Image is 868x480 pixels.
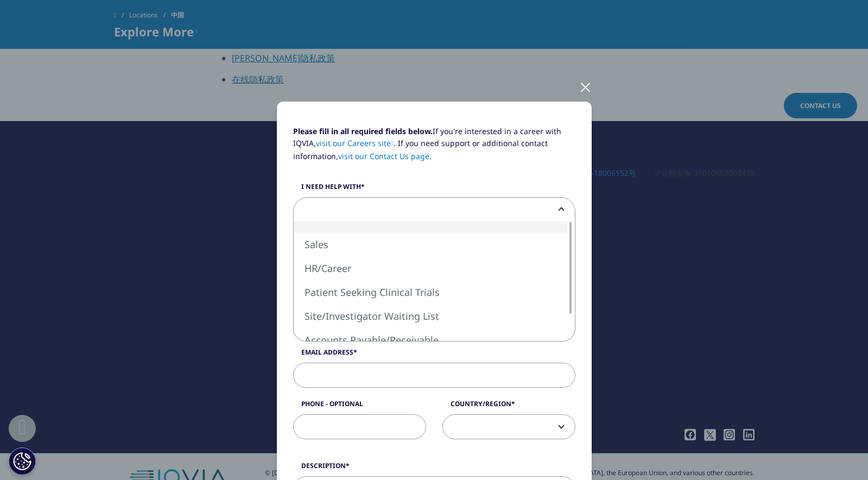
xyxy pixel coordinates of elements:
[294,280,567,304] li: Patient Seeking Clinical Trials
[293,399,426,414] label: Phone - Optional
[294,328,567,352] li: Accounts Payable/Receivable
[293,125,575,170] p: If you're interested in a career with IQVIA, . If you need support or additional contact informat...
[293,461,575,476] label: Description
[293,182,575,197] label: I need help with
[293,126,433,136] strong: Please fill in all required fields below.
[294,256,567,280] li: HR/Career
[294,232,567,256] li: Sales
[338,151,429,161] a: visit our Contact Us page
[293,348,575,363] label: Email Address
[9,447,36,475] button: Cookies Settings
[442,399,575,414] label: Country/Region
[316,138,394,148] a: visit our Careers site
[294,304,567,328] li: Site/Investigator Waiting List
